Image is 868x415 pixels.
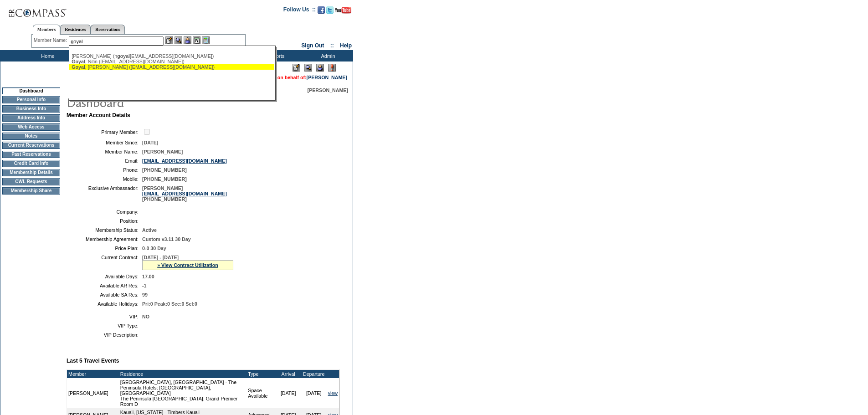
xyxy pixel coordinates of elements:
[70,236,139,242] td: Membership Agreement:
[318,9,325,15] a: Become our fan on Facebook
[328,390,338,396] a: view
[142,283,146,288] span: -1
[308,87,348,93] span: [PERSON_NAME]
[67,370,119,378] td: Member
[2,169,60,176] td: Membership Details
[142,167,187,173] span: [PHONE_NUMBER]
[142,185,227,202] span: [PERSON_NAME] [PHONE_NUMBER]
[60,25,91,34] a: Residences
[326,9,334,15] a: Follow us on Twitter
[316,64,324,72] img: Impersonate
[70,158,139,164] td: Email:
[70,209,139,215] td: Company:
[119,370,247,378] td: Residence
[142,158,227,164] a: [EMAIL_ADDRESS][DOMAIN_NAME]
[33,25,61,35] a: Members
[142,246,166,251] span: 0-0 30 Day
[67,112,130,118] b: Member Account Details
[70,227,139,233] td: Membership Status:
[304,64,312,72] img: View Mode
[142,149,183,154] span: [PERSON_NAME]
[70,255,139,270] td: Current Contract:
[70,185,139,202] td: Exclusive Ambassador:
[142,274,154,279] span: 17.00
[70,301,139,307] td: Available Holidays:
[2,96,60,103] td: Personal Info
[72,59,272,64] div: , Nitin ([EMAIL_ADDRESS][DOMAIN_NAME])
[142,140,158,145] span: [DATE]
[70,292,139,297] td: Available SA Res:
[70,314,139,319] td: VIP:
[67,378,119,408] td: [PERSON_NAME]
[2,105,60,113] td: Business Info
[301,42,324,49] a: Sign Out
[70,140,139,145] td: Member Since:
[301,50,353,61] td: Admin
[142,314,149,319] span: NO
[142,236,191,242] span: Custom v3.11 30 Day
[2,187,60,195] td: Membership Share
[2,160,60,167] td: Credit Card Info
[247,370,275,378] td: Type
[21,50,73,61] td: Home
[243,75,347,80] span: You are acting on behalf of:
[283,5,316,16] td: Follow Us ::
[72,53,272,59] div: [PERSON_NAME] (n [EMAIL_ADDRESS][DOMAIN_NAME])
[70,128,139,136] td: Primary Member:
[119,378,247,408] td: [GEOGRAPHIC_DATA], [GEOGRAPHIC_DATA] - The Peninsula Hotels: [GEOGRAPHIC_DATA], [GEOGRAPHIC_DATA]...
[117,53,130,59] span: goyal
[142,292,148,297] span: 99
[70,167,139,173] td: Phone:
[142,255,179,260] span: [DATE] - [DATE]
[67,358,119,364] b: Last 5 Travel Events
[2,114,60,122] td: Address Info
[2,142,60,149] td: Current Reservations
[72,64,272,70] div: , [PERSON_NAME] ([EMAIL_ADDRESS][DOMAIN_NAME])
[276,370,301,378] td: Arrival
[2,178,60,185] td: CWL Requests
[70,283,139,288] td: Available AR Res:
[72,59,85,64] span: Goyal
[70,149,139,154] td: Member Name:
[142,191,227,196] a: [EMAIL_ADDRESS][DOMAIN_NAME]
[202,36,210,44] img: b_calculator.gif
[142,227,157,233] span: Active
[165,36,173,44] img: b_edit.gif
[307,75,347,80] a: [PERSON_NAME]
[318,6,325,14] img: Become our fan on Facebook
[72,64,85,70] span: Goyal
[70,323,139,328] td: VIP Type:
[340,42,352,49] a: Help
[247,378,275,408] td: Space Available
[301,378,327,408] td: [DATE]
[66,93,248,111] img: pgTtlDashboard.gif
[2,151,60,158] td: Past Reservations
[34,36,69,44] div: Member Name:
[70,246,139,251] td: Price Plan:
[293,64,300,72] img: Edit Mode
[328,64,336,72] img: Log Concern/Member Elevation
[301,370,327,378] td: Departure
[2,133,60,140] td: Notes
[175,36,182,44] img: View
[70,218,139,224] td: Position:
[335,7,351,14] img: Subscribe to our YouTube Channel
[193,36,200,44] img: Reservations
[91,25,125,34] a: Reservations
[70,176,139,182] td: Mobile:
[335,9,351,15] a: Subscribe to our YouTube Channel
[142,301,197,307] span: Pri:0 Peak:0 Sec:0 Sel:0
[326,6,334,14] img: Follow us on Twitter
[2,123,60,131] td: Web Access
[276,378,301,408] td: [DATE]
[184,36,191,44] img: Impersonate
[70,274,139,279] td: Available Days:
[330,42,334,49] span: ::
[2,87,60,94] td: Dashboard
[70,332,139,338] td: VIP Description:
[142,176,187,182] span: [PHONE_NUMBER]
[157,262,218,268] a: » View Contract Utilization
